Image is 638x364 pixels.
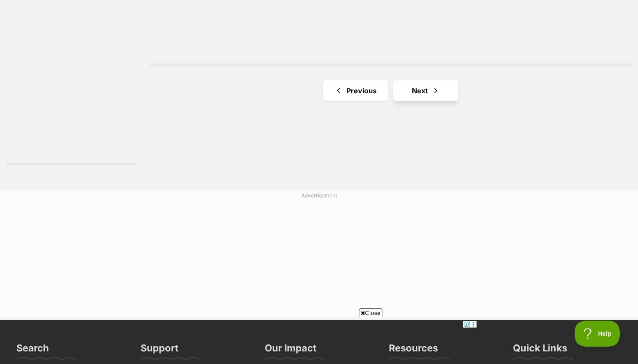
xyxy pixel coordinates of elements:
[109,203,529,312] iframe: Advertisement
[513,342,567,359] h3: Quick Links
[323,80,388,101] a: Previous page
[575,321,621,347] iframe: Help Scout Beacon - Open
[16,342,49,359] h3: Search
[150,80,631,101] nav: Pagination
[393,80,458,101] a: Next page
[141,342,178,359] h3: Support
[161,321,477,360] iframe: Advertisement
[359,308,382,317] span: Close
